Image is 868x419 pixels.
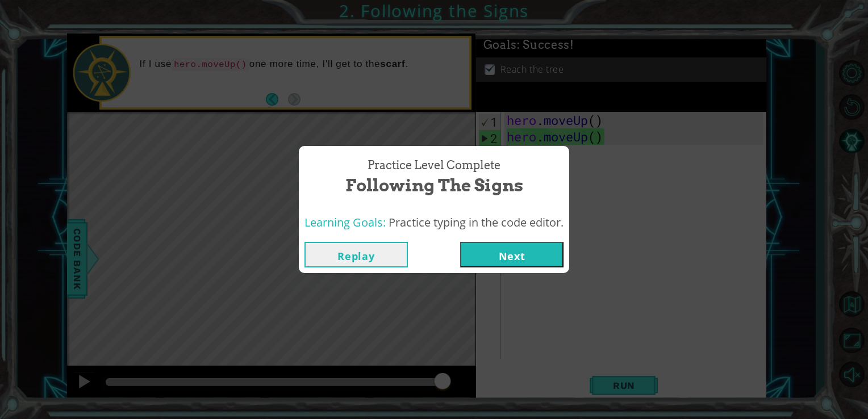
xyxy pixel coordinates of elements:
[304,215,386,230] span: Learning Goals:
[304,242,408,267] button: Replay
[389,215,564,230] span: Practice typing in the code editor.
[345,173,523,198] span: Following the Signs
[368,157,500,174] span: Practice Level Complete
[460,242,564,267] button: Next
